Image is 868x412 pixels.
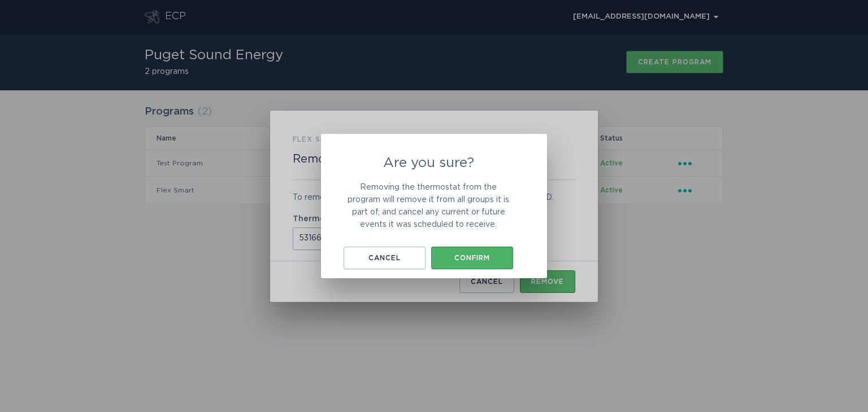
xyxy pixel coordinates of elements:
[344,247,426,269] button: Cancel
[321,134,547,278] div: Are you sure?
[349,255,420,261] div: Cancel
[344,181,513,231] p: Removing the thermostat from the program will remove it from all groups it is part of, and cancel...
[344,156,513,170] h2: Are you sure?
[431,247,513,269] button: Confirm
[437,255,507,261] div: Confirm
